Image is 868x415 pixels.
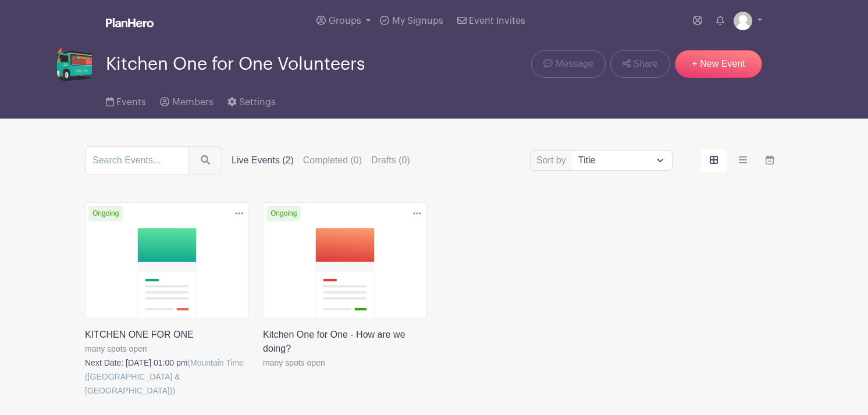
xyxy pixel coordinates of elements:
span: Settings [239,98,276,107]
label: Live Events (2) [232,153,294,167]
a: + New Event [675,50,762,78]
span: My Signups [392,16,443,26]
span: Groups [329,16,361,26]
label: Completed (0) [303,153,362,167]
img: default-ce2991bfa6775e67f084385cd625a349d9dcbb7a52a09fb2fda1e96e2d18dcdb.png [734,12,752,30]
span: Members [172,98,214,107]
span: Share [633,57,658,71]
label: Drafts (0) [371,153,410,167]
a: Message [531,50,605,78]
a: Settings [227,81,276,119]
div: filters [232,153,410,167]
span: Kitchen One for One Volunteers [106,55,365,74]
span: Event Invites [469,16,525,26]
span: Message [556,57,593,71]
img: logo_white-6c42ec7e38ccf1d336a20a19083b03d10ae64f83f12c07503d8b9e83406b4c7d.svg [106,18,154,27]
label: Sort by [536,153,570,167]
a: Events [106,81,146,119]
input: Search Events... [85,146,189,174]
a: Share [610,50,670,78]
a: Members [160,81,213,119]
div: order and view [700,149,783,172]
img: truck.png [57,46,92,81]
span: Events [116,98,146,107]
